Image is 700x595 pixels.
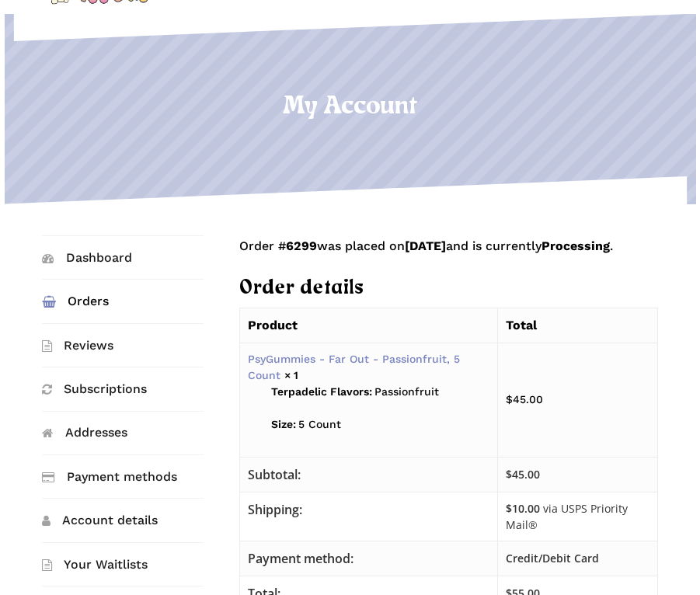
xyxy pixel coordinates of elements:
p: Passionfruit [271,384,489,416]
mark: 6299 [286,238,317,253]
span: 45.00 [506,467,540,482]
strong: Size: [271,416,296,433]
bdi: 45.00 [506,393,543,405]
th: Subtotal: [239,457,497,492]
a: Dashboard [42,236,204,279]
a: Orders [42,280,204,322]
p: 5 Count [271,416,489,449]
th: Shipping: [239,492,497,541]
span: $ [506,501,512,516]
small: via USPS Priority Mail® [506,501,628,532]
a: Your Waitlists [42,543,204,586]
th: Payment method: [239,541,497,576]
span: $ [506,467,512,482]
a: Subscriptions [42,367,204,410]
span: 10.00 [506,501,540,516]
a: Addresses [42,412,204,454]
mark: Processing [542,238,610,253]
a: Account details [42,499,204,541]
h2: Order details [239,276,658,302]
th: Total [497,308,657,343]
p: Order # was placed on and is currently . [239,235,658,276]
a: Reviews [42,324,204,367]
th: Product [239,308,497,343]
td: Credit/Debit Card [497,541,657,576]
a: Payment methods [42,455,204,498]
a: PsyGummies - Far Out - Passionfruit, 5 Count [248,353,460,381]
strong: × 1 [284,369,298,381]
span: $ [506,393,513,405]
strong: Terpadelic Flavors: [271,384,372,400]
mark: [DATE] [405,238,446,253]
